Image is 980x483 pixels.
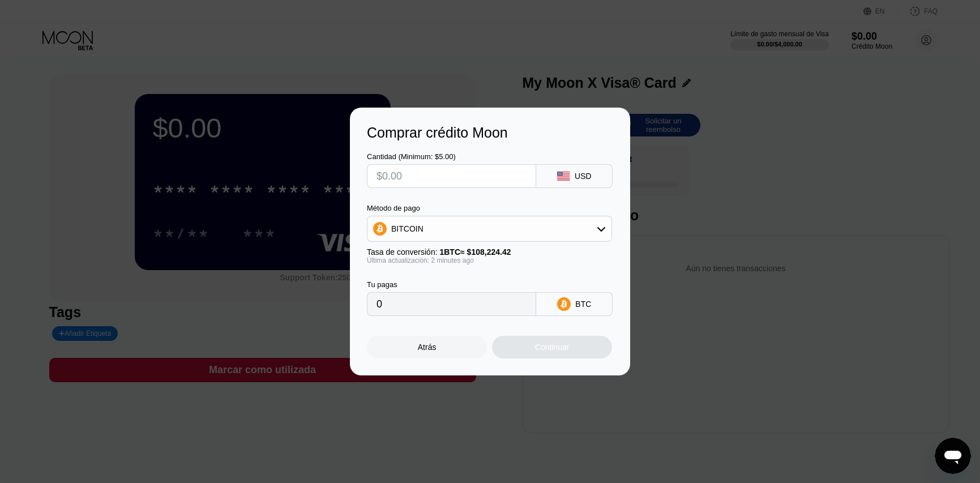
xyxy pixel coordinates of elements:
div: Cantidad (Minimum: $5.00) [367,152,536,161]
div: BITCOIN [367,217,611,240]
div: Tasa de conversión: [367,247,612,257]
div: Última actualización: 2 minutes ago [367,257,612,264]
span: 1 BTC ≈ $108,224.42 [439,247,511,257]
input: $0.00 [376,165,527,187]
iframe: Botón para iniciar la ventana de mensajería [935,438,971,474]
div: BITCOIN [391,224,423,233]
div: BTC [575,300,591,309]
div: Tu pagas [367,280,536,289]
div: USD [575,172,592,181]
div: Atrás [418,343,436,352]
div: Método de pago [367,204,612,212]
div: Comprar crédito Moon [367,125,613,141]
div: Atrás [367,336,487,358]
